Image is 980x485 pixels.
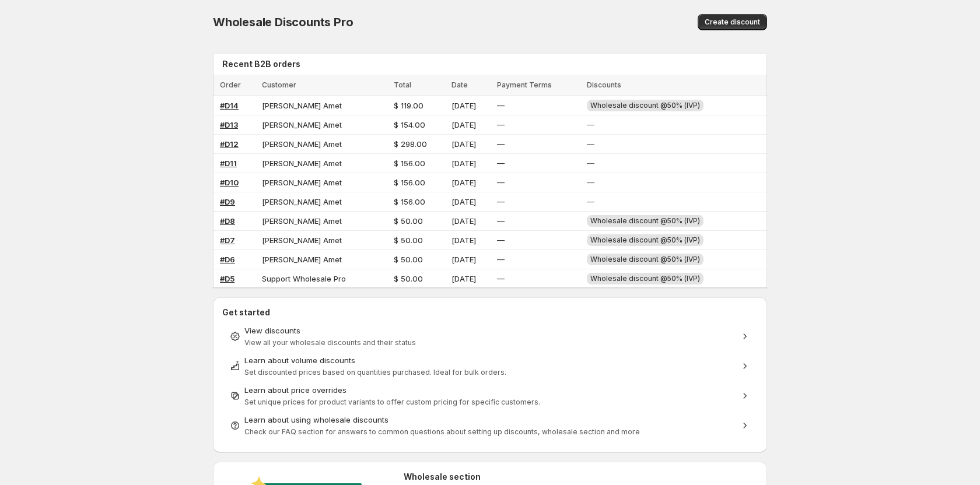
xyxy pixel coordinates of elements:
a: #D8 [220,216,235,226]
span: — [497,159,505,168]
span: — [587,159,594,168]
span: [DATE] [452,216,476,226]
span: [PERSON_NAME] Amet [262,255,342,264]
span: — [497,178,505,187]
span: $ 50.00 [394,216,423,226]
a: #D7 [220,236,235,245]
span: [DATE] [452,178,476,187]
span: [PERSON_NAME] Amet [262,236,342,245]
span: [DATE] [452,120,476,129]
span: [DATE] [452,139,476,149]
span: $ 50.00 [394,236,423,245]
span: $ 156.00 [394,159,425,168]
a: #D11 [220,159,237,168]
span: [DATE] [452,274,476,283]
span: — [497,197,505,206]
span: — [587,197,594,206]
span: Check our FAQ section for answers to common questions about setting up discounts, wholesale secti... [244,427,640,436]
span: $ 154.00 [394,120,425,129]
span: [PERSON_NAME] Amet [262,139,342,149]
span: Customer [262,80,296,89]
a: #D14 [220,101,239,110]
span: $ 50.00 [394,255,423,264]
span: Wholesale discount @50% (IVP) [590,236,700,244]
span: [PERSON_NAME] Amet [262,120,342,129]
span: Create discount [705,17,760,27]
span: — [587,120,594,129]
span: — [497,216,505,226]
span: — [497,139,505,149]
span: — [497,120,505,129]
a: #D10 [220,178,239,187]
span: [PERSON_NAME] Amet [262,159,342,168]
span: Date [452,80,468,89]
span: [PERSON_NAME] Amet [262,216,342,226]
h2: Wholesale section [404,471,758,483]
span: $ 298.00 [394,139,427,149]
span: Support Wholesale Pro [262,274,346,283]
span: — [587,178,594,187]
span: Wholesale discount @50% (IVP) [590,216,700,225]
a: #D6 [220,255,235,264]
span: [DATE] [452,236,476,245]
span: [PERSON_NAME] Amet [262,197,342,206]
a: #D9 [220,197,235,206]
span: Wholesale discount @50% (IVP) [590,101,700,110]
span: [PERSON_NAME] Amet [262,101,342,110]
span: [DATE] [452,197,476,206]
span: Wholesale discount @50% (IVP) [590,255,700,263]
span: [DATE] [452,101,476,110]
span: — [497,236,505,245]
span: $ 50.00 [394,274,423,283]
span: Wholesale Discounts Pro [213,15,353,29]
span: — [497,101,505,110]
span: Discounts [587,80,621,89]
span: — [497,274,505,283]
span: Order [220,80,241,89]
a: #D13 [220,120,238,129]
span: Set discounted prices based on quantities purchased. Ideal for bulk orders. [244,368,506,377]
span: — [587,139,594,149]
button: Create discount [698,14,767,30]
span: View all your wholesale discounts and their status [244,338,416,347]
span: Total [394,80,411,89]
span: Set unique prices for product variants to offer custom pricing for specific customers. [244,398,540,406]
span: $ 119.00 [394,101,423,110]
div: Learn about volume discounts [244,354,736,366]
span: [DATE] [452,255,476,264]
div: View discounts [244,325,736,336]
a: #D5 [220,274,235,283]
span: [PERSON_NAME] Amet [262,178,342,187]
span: [DATE] [452,159,476,168]
span: Wholesale discount @50% (IVP) [590,274,700,283]
div: Learn about using wholesale discounts [244,414,736,426]
div: Learn about price overrides [244,384,736,396]
h2: Get started [222,307,758,318]
span: — [497,255,505,264]
h2: Recent B2B orders [222,58,762,70]
span: $ 156.00 [394,178,425,187]
span: $ 156.00 [394,197,425,206]
span: Payment Terms [497,80,552,89]
a: #D12 [220,139,239,149]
